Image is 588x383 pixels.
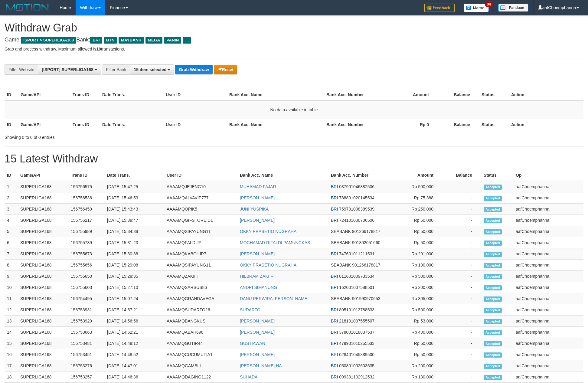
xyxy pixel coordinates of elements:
img: MOTION_logo.png [5,3,51,12]
td: [DATE] 14:52:21 [105,327,164,338]
span: Copy 759701008389539 to clipboard [339,207,374,211]
td: [DATE] 15:47:25 [105,181,164,192]
td: [DATE] 15:31:23 [105,237,164,248]
div: Showing 0 to 0 of 0 entries [5,132,240,140]
th: Bank Acc. Name [237,170,328,181]
span: BRI [331,363,338,368]
span: Accepted [484,330,502,335]
td: 11 [5,293,18,304]
td: 156753451 [68,349,105,360]
td: [DATE] 15:43:43 [105,204,164,215]
td: SUPERLIGA168 [18,237,68,248]
td: - [443,372,481,383]
a: [PERSON_NAME] [240,251,275,256]
td: aafChoemphanna [513,372,583,383]
td: [DATE] 14:56:56 [105,316,164,327]
span: Accepted [484,185,502,190]
td: AAAAMQCUCUMUTIA1 [164,349,237,360]
span: Accepted [484,241,502,246]
button: Grab Withdraw [175,65,212,74]
td: 156753929 [68,316,105,327]
th: Game/API [18,89,70,100]
a: OKKY PRASETIO NUGRAHA [240,229,296,234]
a: JUNI YUSPIKA [240,207,269,211]
a: [PERSON_NAME] [240,218,275,223]
span: Accepted [484,263,502,268]
span: ... [183,37,191,44]
a: [PERSON_NAME] [240,319,275,323]
td: Rp 250,000 [384,204,443,215]
td: 156755656 [68,260,105,271]
td: - [443,237,481,248]
th: Bank Acc. Name [227,89,324,100]
td: Rp 50,000 [384,237,443,248]
td: aafChoemphanna [513,237,583,248]
td: 156753663 [68,327,105,338]
td: - [443,181,481,192]
td: aafChoemphanna [513,360,583,372]
td: - [443,215,481,226]
th: Game/API [18,170,68,181]
td: SUPERLIGA168 [18,349,68,360]
a: SUHADA [240,375,257,379]
td: Rp 305,000 [384,293,443,304]
span: Copy 805101013788533 to clipboard [339,307,374,312]
td: SUPERLIGA168 [18,282,68,293]
th: Bank Acc. Name [227,119,324,130]
td: 6 [5,237,18,248]
th: Status [479,119,509,130]
th: Action [509,119,583,130]
td: SUPERLIGA168 [18,372,68,383]
th: User ID [163,119,227,130]
td: SUPERLIGA168 [18,316,68,327]
td: 15 [5,338,18,349]
td: Rp 200,000 [384,360,443,372]
td: SUPERLIGA168 [18,215,68,226]
a: DANU PERWIRA [PERSON_NAME] [240,296,309,301]
span: Accepted [484,364,502,369]
td: 156756536 [68,192,105,204]
td: SUPERLIGA168 [18,271,68,282]
td: Rp 50,000 [384,338,443,349]
td: - [443,192,481,204]
th: Trans ID [70,89,100,100]
th: Status [481,170,513,181]
td: 156754495 [68,293,105,304]
a: [PERSON_NAME] [240,352,275,357]
span: BRI [331,341,338,346]
td: 156755603 [68,282,105,293]
a: [PERSON_NAME] HA [240,363,282,368]
span: BRI [331,307,338,312]
td: 16 [5,349,18,360]
span: Copy 788801020145534 to clipboard [339,195,374,200]
span: Copy 901266178817 to clipboard [352,229,380,234]
th: Balance [438,119,479,130]
td: Rp 53,000 [384,316,443,327]
th: ID [5,89,18,100]
td: [DATE] 14:48:52 [105,349,164,360]
span: Accepted [484,375,502,380]
td: SUPERLIGA168 [18,360,68,372]
td: [DATE] 14:47:01 [105,360,164,372]
span: Copy 901990970653 to clipboard [352,296,380,301]
td: aafChoemphanna [513,293,583,304]
td: SUPERLIGA168 [18,181,68,192]
td: AAAAMQKABOLJP7 [164,248,237,260]
span: BRI [331,195,338,200]
span: MEGA [145,37,163,44]
span: Copy 162001007588501 to clipboard [339,285,374,290]
span: Copy 724101000706506 to clipboard [339,218,374,223]
td: [DATE] 14:49:12 [105,338,164,349]
span: BTN [104,37,117,44]
td: aafChoemphanna [513,215,583,226]
td: AAAAMQDAGING1122 [164,372,237,383]
td: SUPERLIGA168 [18,293,68,304]
td: SUPERLIGA168 [18,260,68,271]
th: User ID [163,89,227,100]
img: panduan.png [498,4,528,12]
td: 9 [5,271,18,282]
td: - [443,271,481,282]
td: - [443,349,481,360]
td: - [443,338,481,349]
td: Rp 130,000 [384,372,443,383]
